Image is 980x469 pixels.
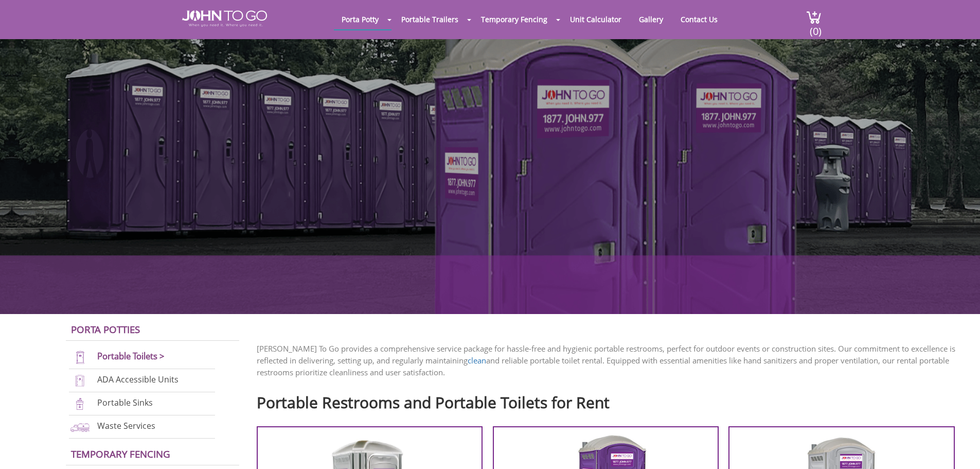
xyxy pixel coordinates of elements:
[182,10,267,27] img: JOHN to go
[257,389,965,411] h2: Portable Restrooms and Portable Toilets for Rent
[71,323,140,336] a: Porta Potties
[334,9,386,29] a: Porta Potty
[939,428,980,469] button: Live Chat
[473,9,555,29] a: Temporary Fencing
[394,9,466,29] a: Portable Trailers
[806,10,822,24] img: cart a
[97,397,153,408] a: Portable Sinks
[257,343,965,378] p: [PERSON_NAME] To Go provides a comprehensive service package for hassle-free and hygienic portabl...
[673,9,725,29] a: Contact Us
[69,374,91,388] img: ADA-units-new.png
[69,351,91,364] img: portable-toilets-new.png
[69,397,91,411] img: portable-sinks-new.png
[809,16,822,38] span: (0)
[562,9,629,29] a: Unit Calculator
[97,350,165,362] a: Portable Toilets >
[631,9,671,29] a: Gallery
[97,374,179,385] a: ADA Accessible Units
[468,355,486,366] a: clean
